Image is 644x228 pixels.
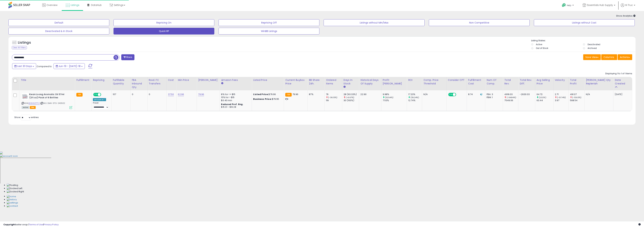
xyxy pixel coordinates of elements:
[537,78,552,85] div: Avg Selling Price
[309,93,322,96] div: 87%
[121,54,134,60] button: Filters
[326,93,342,96] div: 76
[221,78,250,82] div: Amazon Fees
[408,78,421,82] div: ROI
[555,78,567,82] div: Velocity
[7,187,22,190] img: Docked Left
[423,93,444,96] div: N/A
[429,19,530,26] button: Non Competitive
[7,201,18,204] img: Settings
[383,93,407,96] div: 9.98%
[54,63,85,69] button: Jun-19 - [DATE]-18
[567,4,571,7] span: Help
[408,99,422,102] div: 12.74%
[423,78,445,85] div: Comp. Price Threshold
[326,78,341,85] div: Ordered Items
[221,99,249,102] div: $0.40 min
[555,93,569,96] div: 2.71
[168,78,175,82] div: Cost
[132,93,145,96] div: 0
[91,3,102,7] span: DataHub
[618,54,632,60] button: Actions
[615,78,631,85] div: Date Created
[586,78,612,85] div: [PERSON_NAME] Qty Replenish
[29,93,70,100] b: Kwan Loong Aromatic Oil 57ml (2fl.oz) Pack of 6 Bottles
[40,102,65,105] span: | SKU: SMH-37.5-240502
[587,3,613,7] span: Essentials Hub Supply
[326,99,342,102] div: 119
[149,93,164,96] div: 0
[605,72,632,75] div: Displaying 1 to 1 of 1 items
[7,190,24,193] img: Docked Right
[178,93,184,96] a: 62.96
[113,93,128,96] div: 107
[93,78,110,82] div: Repricing
[504,78,517,85] div: Total Rev.
[21,78,73,82] div: Title
[253,93,269,96] b: Listed Price:
[285,78,306,85] div: Current Buybox Price
[221,96,249,99] div: 15% for > $15
[198,93,204,96] a: 79.96
[324,19,424,26] button: Listings without Min/Max
[253,97,272,101] b: Business Price:
[344,85,346,88] small: Days In Stock.
[253,78,282,82] div: Listed Price
[588,43,600,46] label: Deactivated
[537,99,553,102] div: 63.44
[29,102,40,105] a: B08KGZT712
[601,54,617,60] button: Columns
[293,93,298,96] span: 79.96
[572,96,581,99] small: (-13.63%)
[408,93,422,96] div: 17.23%
[520,93,532,96] div: -2630.03
[570,78,583,85] div: Total Profit
[531,39,636,42] p: Listing States:
[583,54,601,60] button: Save View
[46,3,57,7] span: Overview
[198,78,218,82] div: [PERSON_NAME]
[537,93,553,96] div: 64.72
[383,99,407,102] div: 7.53%
[360,78,380,85] div: Historical Days Of Supply
[253,98,281,101] div: $79.95
[570,99,585,102] div: 568.54
[448,78,465,82] div: Consider CPT
[7,204,18,208] img: Contact
[487,93,500,96] div: FBA: 3
[221,82,223,85] small: Amazon Fees.
[504,93,518,96] div: 4919.03
[178,78,195,82] div: Min Price
[385,96,393,99] small: (32.54%)
[101,93,106,96] span: OFF
[285,93,292,97] small: FBA
[346,96,354,99] small: (-6.67%)
[12,46,27,49] div: Clear All Filters
[586,93,611,96] div: N/A
[12,63,36,69] button: Last 30 Days
[570,93,585,96] div: 491.07
[539,96,546,99] small: (2.02%)
[22,93,72,109] div: ASIN:
[221,93,249,96] div: 8% for <= $15
[221,103,243,106] b: Reduced Prof. Rng.
[507,96,516,99] small: (-34.84%)
[625,3,633,7] span: Hi Truc
[8,28,109,35] button: Deactivated & In Stock
[59,64,81,68] span: Jun-19 - [DATE]-18
[37,65,52,68] span: Compared to:
[536,43,542,46] label: Active
[588,47,597,50] label: Archived
[383,78,406,85] div: Profit [PERSON_NAME]
[344,99,359,102] div: 30 (100%)
[360,93,378,96] div: 22.90
[309,78,323,85] div: BB Share 24h.
[616,14,636,17] span: Show Analytics
[534,19,635,26] button: Listings without Cost
[113,78,129,85] div: Fulfillable Quantity
[93,98,106,101] div: Amazon AI *
[76,78,90,82] div: Fulfillment
[168,93,174,96] a: 37.50
[559,1,577,11] a: Help
[219,28,319,35] button: WinBB Listings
